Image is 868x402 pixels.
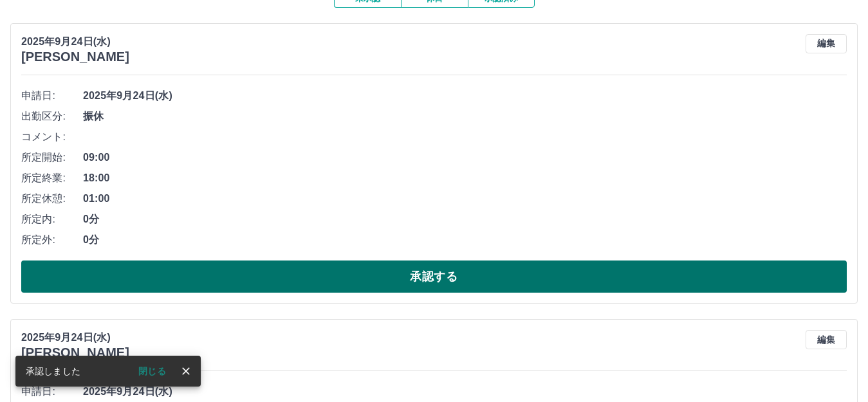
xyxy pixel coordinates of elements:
[21,170,83,186] span: 所定終業:
[83,109,847,124] span: 振休
[26,360,80,383] div: 承認しました
[21,384,83,399] span: 申請日:
[21,345,129,360] h3: [PERSON_NAME]
[83,170,847,186] span: 18:00
[176,361,196,381] button: close
[83,150,847,165] span: 09:00
[83,232,847,248] span: 0分
[21,150,83,165] span: 所定開始:
[21,260,847,293] button: 承認する
[21,232,83,248] span: 所定外:
[83,191,847,206] span: 01:00
[21,50,129,64] h3: [PERSON_NAME]
[21,34,129,50] p: 2025年9月24日(水)
[83,384,847,399] span: 2025年9月24日(水)
[128,361,176,381] button: 閉じる
[21,109,83,124] span: 出勤区分:
[806,34,847,53] button: 編集
[21,191,83,206] span: 所定休憩:
[21,330,129,345] p: 2025年9月24日(水)
[21,212,83,227] span: 所定内:
[83,212,847,227] span: 0分
[21,88,83,104] span: 申請日:
[83,88,847,104] span: 2025年9月24日(水)
[806,330,847,349] button: 編集
[21,129,83,145] span: コメント:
